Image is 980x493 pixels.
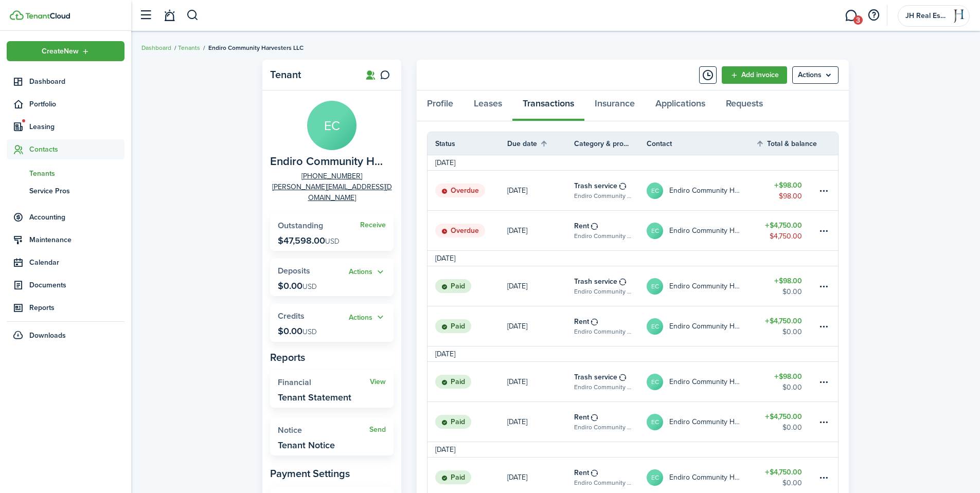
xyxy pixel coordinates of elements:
avatar-text: EC [647,414,663,430]
a: ECEndiro Community Harvesters LLC [647,362,756,401]
table-info-title: Rent [574,412,589,423]
a: Messaging [841,3,861,29]
a: Trash serviceEndiro Community Harvesters LLC [574,266,647,306]
a: $4,750.00$4,750.00 [756,211,817,250]
widget-stats-title: Financial [278,378,370,387]
span: Accounting [29,212,124,223]
span: Calendar [29,257,124,268]
th: Sort [756,137,817,150]
a: Applications [645,90,716,121]
a: Send [369,426,386,434]
table-info-title: Rent [574,316,589,327]
p: $47,598.00 [278,235,340,246]
td: [DATE] [427,157,463,168]
a: ECEndiro Community Harvesters LLC [647,171,756,210]
span: Deposits [278,265,310,277]
table-amount-description: $0.00 [782,326,802,337]
avatar-text: EC [647,318,663,335]
a: Add invoice [722,66,787,84]
table-profile-info-text: Endiro Community Harvesters LLC [669,378,740,386]
a: RentEndiro Community Harvesters LLC [574,211,647,250]
a: Receive [360,221,386,229]
table-amount-description: $0.00 [782,478,802,488]
th: Contact [647,138,756,149]
a: $98.00$0.00 [756,362,817,401]
table-amount-title: $4,750.00 [765,411,802,422]
span: Reports [29,302,124,313]
a: Trash serviceEndiro Community Harvesters LLC [574,171,647,210]
td: [DATE] [427,444,463,455]
p: $0.00 [278,326,317,336]
a: $4,750.00$0.00 [756,306,817,346]
a: [DATE] [507,171,574,210]
table-subtitle: Endiro Community Harvesters LLC [574,191,631,200]
a: Tenants [7,165,124,182]
a: RentEndiro Community Harvesters LLC [574,306,647,346]
status: Paid [435,375,471,389]
span: Leasing [29,121,124,132]
widget-stats-title: Notice [278,426,369,435]
span: Service Pros [29,186,124,196]
p: [DATE] [507,376,527,387]
table-amount-description: $98.00 [779,191,802,202]
span: Outstanding [278,220,323,231]
table-amount-description: $4,750.00 [770,231,802,242]
avatar-text: EC [647,469,663,486]
table-amount-description: $0.00 [782,382,802,393]
table-subtitle: Endiro Community Harvesters LLC [574,231,631,241]
a: ECEndiro Community Harvesters LLC [647,266,756,306]
a: Paid [427,402,507,442]
button: Actions [349,312,386,323]
status: Overdue [435,224,485,238]
status: Paid [435,279,471,294]
span: Create New [42,48,79,55]
span: USD [325,236,340,247]
img: TenantCloud [25,13,70,19]
button: Open menu [7,41,124,61]
span: Downloads [29,330,66,341]
td: [DATE] [427,349,463,359]
status: Paid [435,319,471,334]
span: USD [302,326,317,337]
status: Paid [435,470,471,485]
table-profile-info-text: Endiro Community Harvesters LLC [669,282,740,290]
avatar-text: EC [647,278,663,295]
a: Trash serviceEndiro Community Harvesters LLC [574,362,647,401]
avatar-text: EC [647,223,663,239]
p: [DATE] [507,185,527,196]
a: Paid [427,266,507,306]
widget-stats-description: Tenant Statement [278,392,351,403]
table-amount-title: $4,750.00 [765,467,802,478]
table-info-title: Trash service [574,180,617,191]
avatar-text: EC [647,182,663,199]
panel-main-title: Tenant [270,69,352,81]
button: Open resource center [865,7,882,24]
a: [DATE] [507,266,574,306]
table-amount-description: $0.00 [782,422,802,433]
span: Documents [29,280,124,290]
span: Contacts [29,144,124,155]
a: Leases [464,90,512,121]
widget-stats-action: Actions [349,266,386,278]
table-profile-info-text: Endiro Community Harvesters LLC [669,418,740,426]
table-subtitle: Endiro Community Harvesters LLC [574,287,631,296]
span: Dashboard [29,76,124,87]
button: Open sidebar [136,6,155,25]
th: Sort [507,137,574,150]
avatar-text: EC [307,101,357,150]
button: Open menu [792,66,839,84]
a: Paid [427,362,507,401]
panel-main-subtitle: Payment Settings [270,466,394,481]
span: Endiro Community Harvesters LLC [270,155,388,168]
a: Overdue [427,211,507,250]
table-amount-title: $4,750.00 [765,220,802,231]
a: Reports [7,298,124,318]
table-profile-info-text: Endiro Community Harvesters LLC [669,473,740,482]
p: $0.00 [278,281,317,291]
a: [DATE] [507,306,574,346]
span: Tenants [29,168,124,179]
table-profile-info-text: Endiro Community Harvesters LLC [669,322,740,331]
table-amount-description: $0.00 [782,286,802,297]
table-subtitle: Endiro Community Harvesters LLC [574,423,631,432]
